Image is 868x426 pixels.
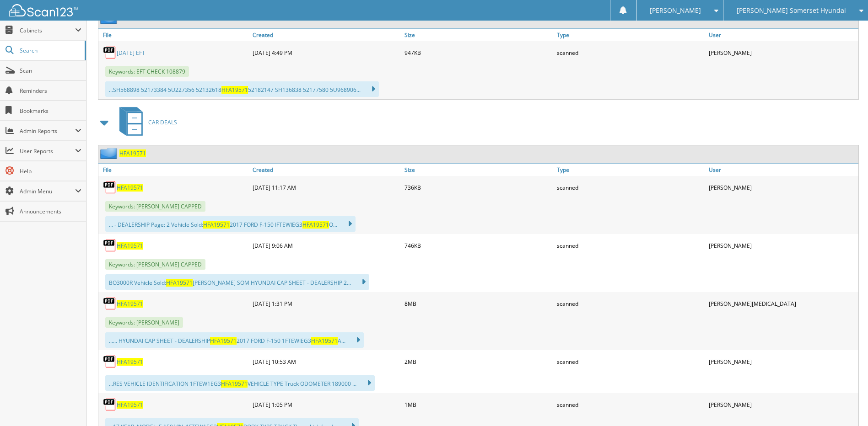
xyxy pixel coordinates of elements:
div: ...RES VEHICLE IDENTIFICATION 1FTEW1EG3 VEHICLE TYPE Truck ODOMETER 189000 ... [105,375,375,391]
div: scanned [555,178,706,197]
img: PDF.png [103,181,117,194]
span: [PERSON_NAME] Somerset Hyundai [737,8,846,13]
img: folder2.png [100,148,119,159]
span: HFA19571 [221,380,248,388]
a: Type [555,164,706,176]
img: PDF.png [103,398,117,411]
span: Scan [20,67,81,75]
span: User Reports [20,147,75,155]
a: Size [402,164,554,176]
span: HFA19571 [210,337,237,345]
span: HFA19571 [166,279,193,287]
a: Size [402,29,554,41]
div: scanned [555,43,706,62]
a: HFA19571 [117,358,143,366]
a: Created [250,164,402,176]
a: HFA19571 [119,149,146,157]
div: [DATE] 4:49 PM [250,43,402,62]
div: 8MB [402,294,554,313]
a: User [706,29,858,41]
img: scan123-logo-white.svg [9,4,78,16]
img: PDF.png [103,355,117,368]
div: [DATE] 1:31 PM [250,294,402,313]
a: HFA19571 [117,184,143,192]
span: Cabinets [20,27,75,34]
div: [PERSON_NAME] [706,236,858,255]
span: Keywords: [PERSON_NAME] CAPPED [105,201,205,212]
span: Keywords: [PERSON_NAME] [105,317,183,328]
div: [DATE] 11:17 AM [250,178,402,197]
div: [PERSON_NAME] [706,178,858,197]
a: CAR DEALS [114,104,177,140]
a: Type [555,29,706,41]
a: File [98,164,250,176]
a: User [706,164,858,176]
div: scanned [555,395,706,414]
span: CAR DEALS [148,118,177,126]
span: HFA19571 [221,86,248,94]
span: HFA19571 [311,337,338,345]
div: scanned [555,236,706,255]
div: 746KB [402,236,554,255]
img: PDF.png [103,46,117,59]
a: HFA19571 [117,242,143,250]
div: BO3000R Vehicle Sold: [PERSON_NAME] SOM HYUNDAI CAP SHEET - DEALERSHIP 2... [105,274,369,290]
div: scanned [555,294,706,313]
span: Reminders [20,87,81,95]
span: Search [20,47,80,54]
div: 2MB [402,352,554,371]
span: Help [20,167,81,175]
div: scanned [555,352,706,371]
a: File [98,29,250,41]
img: PDF.png [103,239,117,252]
a: Created [250,29,402,41]
span: HFA19571 [302,221,329,229]
span: HFA19571 [203,221,230,229]
a: HFA19571 [117,300,143,308]
div: 1MB [402,395,554,414]
a: [DATE] EFT [117,49,145,57]
div: ...SH568898 52173384 5U227356 52132618 52182147 SH136838 52177580 5U968906... [105,81,379,97]
a: HFA19571 [117,401,143,409]
div: 736KB [402,178,554,197]
div: [PERSON_NAME] [706,352,858,371]
span: [PERSON_NAME] [650,8,701,13]
div: [DATE] 1:05 PM [250,395,402,414]
span: Admin Menu [20,187,75,195]
span: Keywords: [PERSON_NAME] CAPPED [105,259,205,270]
div: ... - DEALERSHIP Page: 2 Vehicle Sold: 2017 FORD F-150 IFTEWIEG3 O... [105,216,356,232]
div: [PERSON_NAME][MEDICAL_DATA] [706,294,858,313]
div: 947KB [402,43,554,62]
span: Bookmarks [20,107,81,115]
div: [PERSON_NAME] [706,395,858,414]
iframe: Chat Widget [822,382,868,426]
div: [DATE] 9:06 AM [250,236,402,255]
span: Admin Reports [20,127,75,135]
img: PDF.png [103,297,117,310]
span: Announcements [20,208,81,215]
span: Keywords: EFT CHECK 108879 [105,66,189,77]
div: [PERSON_NAME] [706,43,858,62]
div: ...... HYUNDAI CAP SHEET - DEALERSHIP 2017 FORD F-150 1FTEWIEG3 A... [105,332,364,348]
div: [DATE] 10:53 AM [250,352,402,371]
